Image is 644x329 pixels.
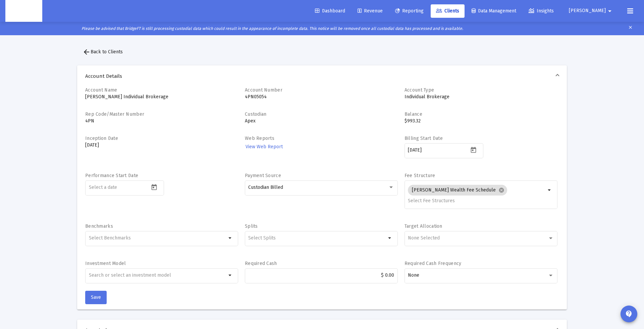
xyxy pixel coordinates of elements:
label: Billing Start Date [405,135,443,141]
input: Select a date [89,185,149,190]
span: Reporting [395,8,424,14]
label: Required Cash [245,261,277,266]
p: 4PN05054 [245,94,398,100]
label: Target Allocation [405,223,442,229]
p: 4PN [85,118,238,124]
label: Custodian [245,111,267,117]
span: [PERSON_NAME] [569,8,606,14]
a: Dashboard [310,4,351,18]
span: Back to Clients [83,49,123,55]
span: Custodian Billed [248,184,283,190]
p: $993.32 [405,118,557,124]
mat-chip-list: Selection [408,183,546,205]
a: Clients [431,4,465,18]
mat-chip-list: Selection [89,234,227,242]
input: Select Splits [248,235,386,241]
mat-chip: [PERSON_NAME] Wealth Fee Schedule [408,185,507,196]
mat-icon: arrow_drop_down [226,234,234,242]
div: Account Details [77,87,567,310]
span: Data Management [472,8,516,14]
label: Account Name [85,87,117,93]
label: Fee Structure [405,173,435,178]
label: Rep Code/Master Number [85,111,144,117]
label: Performance Start Date [85,173,138,178]
label: Splits [245,223,258,229]
span: Insights [529,8,554,14]
mat-icon: contact_support [625,310,633,318]
span: Dashboard [315,8,345,14]
a: Reporting [390,4,429,18]
input: Select Benchmarks [89,235,227,241]
input: Select Fee Structures [408,198,546,204]
i: Please be advised that BridgeFT is still processing custodial data which could result in the appe... [82,26,463,31]
span: None Selected [408,235,440,241]
p: [DATE] [85,142,238,149]
label: Benchmarks [85,223,113,229]
input: undefined [89,273,227,278]
label: Payment Source [245,173,281,178]
input: $2000.00 [248,273,394,278]
mat-icon: cancel [498,187,504,193]
label: Inception Date [85,135,118,141]
mat-expansion-panel-header: Account Details [77,65,567,87]
a: Data Management [466,4,522,18]
span: Clients [436,8,459,14]
mat-icon: arrow_drop_down [226,271,234,279]
mat-icon: arrow_back [83,48,91,56]
label: Investment Model [85,261,126,266]
label: Balance [405,111,422,117]
a: View Web Report [245,142,283,152]
mat-icon: arrow_drop_down [546,186,554,194]
mat-icon: arrow_drop_down [386,234,394,242]
label: Account Number [245,87,282,93]
label: Required Cash Frequency [405,261,461,266]
button: [PERSON_NAME] [561,4,622,17]
p: [PERSON_NAME] Individual Brokerage [85,94,238,100]
span: Revenue [358,8,383,14]
button: Back to Clients [77,45,128,59]
img: Dashboard [10,4,37,18]
label: Web Reports [245,135,274,141]
a: Insights [523,4,559,18]
button: Open calendar [468,145,478,155]
p: Apex [245,118,398,124]
mat-chip-list: Selection [248,234,386,242]
button: Save [85,291,107,304]
mat-icon: clear [628,23,633,34]
p: Individual Brokerage [405,94,557,100]
button: Open calendar [149,182,159,192]
mat-icon: arrow_drop_down [606,4,614,18]
label: Account Type [405,87,434,93]
span: Account Details [85,73,556,79]
span: View Web Report [246,144,283,150]
span: None [408,272,419,278]
a: Revenue [352,4,388,18]
input: Select a date [408,148,468,153]
span: Save [91,294,101,300]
